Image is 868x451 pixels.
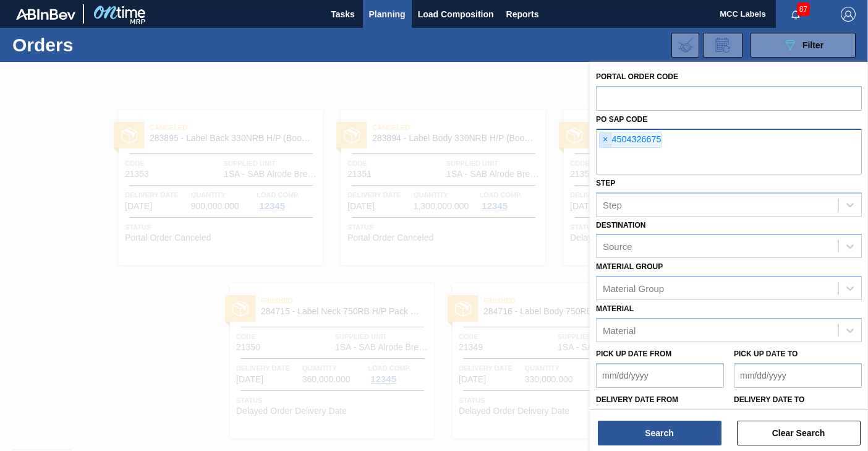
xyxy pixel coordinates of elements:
[16,9,75,20] img: TNhmsLtSVTkK8tSr43FrP2fwEKptu5GPRR3wAAAABJRU5ErkJggg==
[734,363,862,388] input: mm/dd/yyyy
[603,241,632,252] div: Source
[596,262,663,271] label: Material Group
[330,7,357,22] span: Tasks
[418,7,494,22] span: Load Composition
[671,33,699,58] div: Import Order Negotiation
[603,325,636,335] div: Material
[751,33,856,58] button: Filter
[369,7,406,22] span: Planning
[734,395,804,404] label: Delivery Date to
[596,179,615,187] label: Step
[596,363,724,388] input: mm/dd/yyyy
[797,2,810,16] span: 87
[596,304,634,313] label: Material
[596,115,647,124] label: PO SAP Code
[599,132,662,148] div: 4504326675
[596,72,678,81] label: Portal Order Code
[603,199,622,210] div: Step
[841,7,856,22] img: Logout
[596,350,671,358] label: Pick up Date from
[596,221,645,230] label: Destination
[603,283,664,294] div: Material Group
[776,6,815,23] button: Notifications
[703,33,742,58] div: Order Review Request
[600,132,611,147] span: ×
[12,38,187,52] h1: Orders
[734,350,798,358] label: Pick up Date to
[596,395,678,404] label: Delivery Date from
[506,7,539,22] span: Reports
[802,40,823,50] span: Filter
